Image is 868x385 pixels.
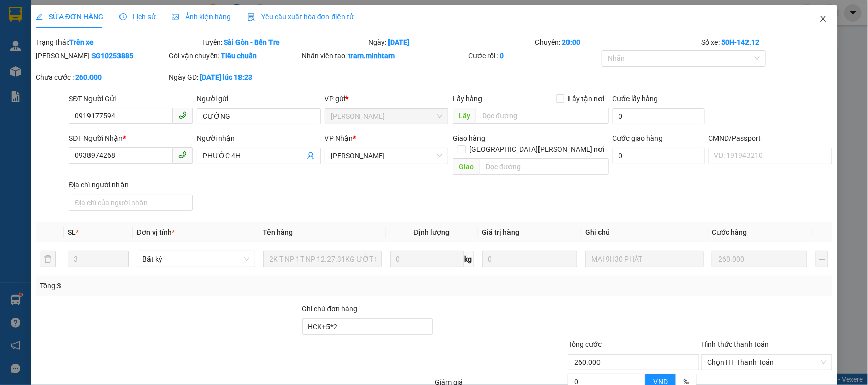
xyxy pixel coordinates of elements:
div: Tuyến: [201,37,367,48]
span: Giao [453,158,480,175]
div: KANISS [9,31,90,44]
label: Ghi chú đơn hàng [302,305,358,313]
label: Cước giao hàng [613,134,663,142]
span: Tiền Giang [331,148,443,164]
input: 0 [712,251,807,267]
div: CMND/Passport [709,133,833,144]
span: picture [172,13,179,20]
button: Close [809,5,837,34]
input: Địa chỉ của người nhận [69,195,193,211]
div: Bến Tre [97,9,205,21]
span: clock-circle [119,13,127,20]
div: Số xe: [700,37,833,48]
div: Trạng thái: [35,37,201,48]
span: Chưa [PERSON_NAME] : [96,64,167,88]
span: user-add [307,152,315,160]
input: Dọc đường [476,108,609,124]
span: phone [178,111,187,119]
div: [PERSON_NAME] [9,9,90,31]
span: Chọn HT Thanh Toán [707,355,826,370]
span: Gửi: [9,9,24,19]
div: Người gửi [197,93,321,104]
div: SĐT Người Nhận [69,133,193,144]
span: Cước hàng [712,228,747,236]
b: Trên xe [69,38,94,46]
div: SĐT Người Gửi [69,93,193,104]
div: Cước rồi : [468,50,600,61]
b: tram.minhtam [349,52,395,60]
span: Định lượng [414,228,450,236]
span: Lấy [453,108,476,124]
span: phone [178,151,187,159]
span: close [819,15,827,23]
input: Ghi chú đơn hàng [302,318,433,335]
b: Tiêu chuẩn [221,52,257,60]
input: 0 [482,251,578,267]
span: Giá trị hàng [482,228,520,236]
div: VP gửi [325,93,449,104]
th: Ghi chú [581,222,708,242]
label: Cước lấy hàng [613,94,659,103]
span: Lấy tận nơi [564,93,609,104]
button: plus [816,251,828,267]
span: kg [464,251,474,267]
span: VP Nhận [325,134,353,142]
span: Nhận: [97,10,122,20]
div: Địa chỉ người nhận [69,179,193,190]
div: 25.000 [96,64,206,89]
div: Ngày GD: [169,72,300,83]
span: Ảnh kiện hàng [172,13,231,21]
span: Hồ Chí Minh [331,109,443,124]
input: VD: Bàn, Ghế [263,251,382,267]
b: SG10253885 [92,52,133,60]
div: Ngày: [368,37,534,48]
input: Ghi Chú [585,251,704,267]
label: Hình thức thanh toán [701,340,769,348]
input: Cước lấy hàng [613,108,705,124]
span: Yêu cầu xuất hóa đơn điện tử [247,13,354,21]
span: Lịch sử [119,13,156,21]
input: Dọc đường [480,158,609,175]
div: Nhân viên tạo: [302,50,466,61]
img: icon [247,13,255,21]
span: Tổng cước [568,340,602,348]
span: Lấy hàng [453,94,482,103]
b: Sài Gòn - Bến Tre [224,38,280,46]
b: [DATE] [388,38,410,46]
span: Bất kỳ [143,251,249,267]
input: Cước giao hàng [613,148,705,164]
b: 20:00 [562,38,580,46]
b: 50H-142.12 [721,38,759,46]
div: Gói vận chuyển: [169,50,300,61]
b: 0 [500,52,504,60]
b: 260.000 [75,73,102,81]
div: Người nhận [197,133,321,144]
div: Chuyến: [534,37,700,48]
button: delete [40,251,56,267]
span: Tên hàng [263,228,293,236]
b: [DATE] lúc 18:23 [200,73,252,81]
div: Tổng: 3 [40,280,336,292]
span: SL [68,228,76,236]
div: THANH [97,21,205,33]
span: edit [36,13,43,20]
span: Đơn vị tính [137,228,175,236]
div: Chưa cước : [36,72,167,83]
span: [GEOGRAPHIC_DATA][PERSON_NAME] nơi [466,144,609,155]
span: Giao hàng [453,134,485,142]
span: SỬA ĐƠN HÀNG [36,13,103,21]
div: [PERSON_NAME]: [36,50,167,61]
